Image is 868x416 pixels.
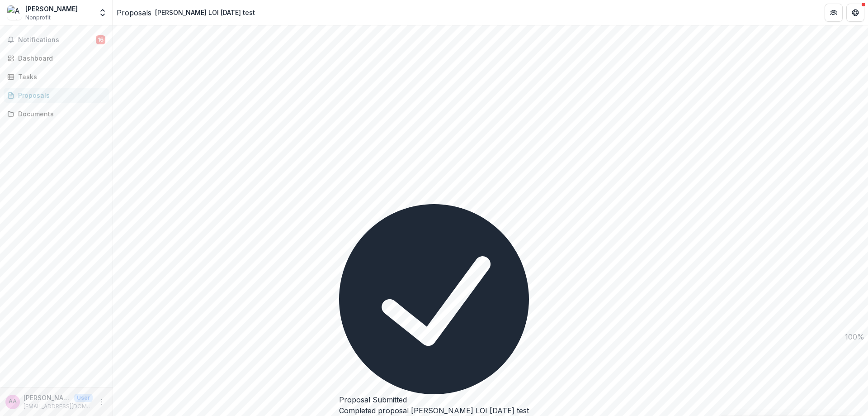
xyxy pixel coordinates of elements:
nav: breadcrumb [117,6,259,19]
button: Partners [825,4,843,22]
span: 16 [96,35,105,44]
div: Annie Axe [9,399,17,405]
span: Nonprofit [25,14,51,22]
a: Documents [4,106,109,121]
button: Notifications16 [4,33,109,47]
div: [PERSON_NAME] LOI [DATE] test [155,8,255,17]
div: [PERSON_NAME] [25,4,78,14]
div: Tasks [18,72,102,81]
a: Proposals [4,88,109,103]
div: Proposals [18,91,102,100]
p: [EMAIL_ADDRESS][DOMAIN_NAME] [24,402,93,411]
button: Open entity switcher [96,4,109,22]
p: 100 % [845,331,864,342]
a: Dashboard [4,51,109,66]
span: Notifications [18,36,96,44]
p: User [74,394,93,402]
a: Proposals [117,7,151,18]
p: [PERSON_NAME] [24,393,71,402]
button: More [96,397,107,407]
button: Get Help [846,4,864,22]
div: Dashboard [18,53,102,63]
img: Annie Test [7,5,22,20]
div: Documents [18,109,102,119]
a: Tasks [4,69,109,84]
